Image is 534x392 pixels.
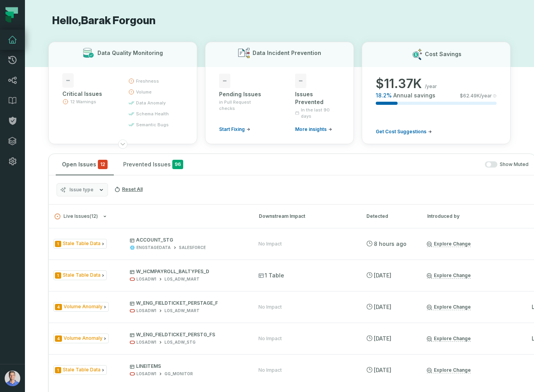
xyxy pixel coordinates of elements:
relative-time: Sep 5, 2025, 5:31 PM GMT+3 [374,304,391,310]
button: Reset All [111,183,146,196]
button: Open Issues [56,154,114,175]
span: - [295,74,306,88]
span: - [219,74,230,88]
span: Severity [55,367,61,373]
div: LOSADW1 [136,276,156,282]
span: 12 Warnings [70,99,96,105]
span: /year [425,83,437,90]
h1: Hello, Barak Forgoun [48,14,511,28]
h3: Data Quality Monitoring [97,49,163,57]
div: No Impact [258,241,282,247]
div: LOS_ADW_MART [164,308,200,314]
p: ACCOUNT_STG [130,237,244,243]
div: LOS_ADW_STG [164,339,196,345]
span: Issue Type [53,270,107,280]
div: Pending Issues [219,90,264,98]
span: 18.2 % [376,92,392,99]
button: Live Issues(12) [55,214,245,219]
a: Get Cost Suggestions [376,129,432,135]
div: ENGSTAGEDATA [136,245,171,251]
span: Severity [55,304,62,310]
div: SALESFORCE [179,245,206,251]
span: volume [136,89,152,95]
span: Get Cost Suggestions [376,129,426,135]
button: Data Quality Monitoring-Critical Issues12 Warningsfreshnessvolumedata anomalyschema healthsemanti... [48,42,197,144]
span: In the last 90 days [301,107,340,119]
span: Severity [55,272,61,279]
div: LOSADW1 [136,308,156,314]
span: Annual savings [393,92,435,99]
div: No Impact [258,335,282,342]
div: No Impact [258,304,282,310]
h3: Data Incident Prevention [253,49,321,57]
p: W_ENG_FIELDTICKET_PERSTAGE_F [130,300,244,306]
span: Start Fixing [219,126,245,132]
span: in Pull Request checks [219,99,264,111]
span: schema health [136,111,169,117]
span: $ 62.49K /year [460,93,492,99]
a: Explore Change [427,272,471,279]
button: Issue type [57,183,108,196]
span: critical issues and errors combined [98,160,108,169]
span: More insights [295,126,327,132]
span: Issue type [69,187,94,193]
span: Issue Type [53,365,107,375]
relative-time: Sep 5, 2025, 5:31 PM GMT+3 [374,335,391,342]
a: Explore Change [427,241,471,247]
span: Severity [55,241,61,247]
span: 1 Table [258,272,284,279]
relative-time: Sep 8, 2025, 9:45 AM GMT+3 [374,240,407,247]
span: freshness [136,78,159,84]
a: Start Fixing [219,126,250,132]
div: GG_MONITOR [164,371,193,377]
p: W_HCMPAYROLL_BALTYPES_D [130,268,244,275]
div: Show Muted [193,161,529,168]
button: Data Incident Prevention-Pending Issuesin Pull Request checksStart Fixing-Issues PreventedIn the ... [205,42,354,144]
h3: Cost Savings [425,50,462,58]
img: avatar of Barak Forgoun [5,371,20,386]
span: Issue Type [53,334,109,343]
div: LOSADW1 [136,371,156,377]
relative-time: Sep 7, 2025, 7:37 PM GMT+3 [374,272,391,279]
relative-time: Sep 4, 2025, 9:46 AM GMT+3 [374,367,391,373]
div: Critical Issues [62,90,114,98]
div: LOS_ADW_MART [164,276,200,282]
span: semantic bugs [136,122,169,128]
button: Prevented Issues [117,154,189,175]
div: LOSADW1 [136,339,156,345]
span: - [62,73,74,88]
span: Issue Type [53,239,107,249]
button: Cost Savings$11.37K/year18.2%Annual savings$62.49K/yearGet Cost Suggestions [362,42,511,144]
div: No Impact [258,367,282,373]
a: Explore Change [427,335,471,342]
p: W_ENG_FIELDTICKET_PERSTG_FS [130,332,244,338]
p: LINEITEMS [130,363,244,369]
div: Detected [366,213,413,220]
span: $ 11.37K [376,76,422,92]
a: Explore Change [427,304,471,310]
span: Severity [55,335,62,342]
a: More insights [295,126,332,132]
span: 96 [172,160,183,169]
div: Introduced by [427,213,497,220]
span: Live Issues ( 12 ) [55,214,98,219]
a: Explore Change [427,367,471,373]
span: Issue Type [53,302,109,312]
span: data anomaly [136,100,166,106]
div: Issues Prevented [295,90,340,106]
div: Downstream Impact [259,213,352,220]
